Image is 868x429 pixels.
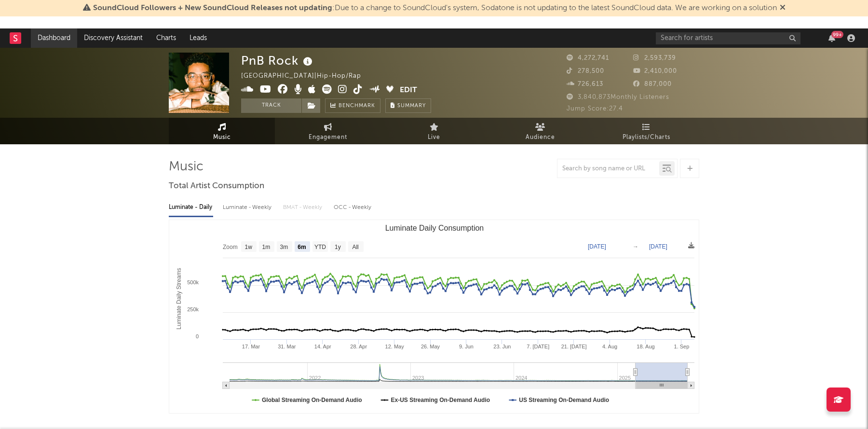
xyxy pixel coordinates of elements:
[187,306,199,312] text: 250k
[567,55,609,61] span: 4,272,741
[493,344,511,349] text: 23. Jun
[350,344,367,349] text: 28. Apr
[93,4,777,12] span: : Due to a change to SoundCloud's system, Sodatone is not updating to the latest SoundCloud data....
[397,103,426,109] span: Summary
[169,199,213,216] div: Luminate - Daily
[352,244,358,250] text: All
[828,34,835,42] button: 99+
[561,344,587,349] text: 21. [DATE]
[567,68,604,74] span: 278,500
[487,118,593,144] a: Audience
[262,244,271,250] text: 1m
[567,94,669,100] span: 3,840,873 Monthly Listeners
[557,165,659,173] input: Search by song name or URL
[567,106,623,112] span: Jump Score: 27.4
[567,81,603,87] span: 726,613
[519,397,609,403] text: US Streaming On-Demand Audio
[633,55,676,61] span: 2,593,739
[196,333,199,339] text: 0
[780,4,786,12] span: Dismiss
[334,199,372,216] div: OCC - Weekly
[391,397,490,403] text: Ex-US Streaming On-Demand Audio
[275,118,381,144] a: Engagement
[633,68,677,74] span: 2,410,000
[187,279,199,285] text: 500k
[649,243,667,250] text: [DATE]
[169,180,264,192] span: Total Artist Consumption
[309,132,347,143] span: Engagement
[459,344,474,349] text: 9. Jun
[381,118,487,144] a: Live
[400,84,417,97] button: Edit
[602,344,617,349] text: 4. Aug
[339,100,375,112] span: Benchmark
[421,344,440,349] text: 26. May
[241,70,372,82] div: [GEOGRAPHIC_DATA] | Hip-Hop/Rap
[335,244,341,250] text: 1y
[633,81,672,87] span: 887,000
[213,132,231,143] span: Music
[242,344,260,349] text: 17. Mar
[593,118,699,144] a: Playlists/Charts
[588,243,606,250] text: [DATE]
[262,397,362,403] text: Global Streaming On-Demand Audio
[223,244,238,250] text: Zoom
[241,53,315,69] div: PnB Rock
[325,98,380,113] a: Benchmark
[633,243,638,250] text: →
[31,28,77,48] a: Dashboard
[527,344,549,349] text: 7. [DATE]
[278,344,296,349] text: 31. Mar
[241,98,301,113] button: Track
[623,132,670,143] span: Playlists/Charts
[385,344,405,349] text: 12. May
[314,244,326,250] text: YTD
[298,244,306,250] text: 6m
[831,31,843,38] div: 99 +
[149,28,183,48] a: Charts
[656,32,800,44] input: Search for artists
[223,199,273,216] div: Luminate - Weekly
[176,268,182,329] text: Luminate Daily Streams
[183,28,214,48] a: Leads
[385,98,431,113] button: Summary
[169,118,275,144] a: Music
[428,132,440,143] span: Live
[169,220,699,413] svg: Luminate Daily Consumption
[77,28,149,48] a: Discovery Assistant
[637,344,654,349] text: 18. Aug
[93,4,332,12] span: SoundCloud Followers + New SoundCloud Releases not updating
[280,244,288,250] text: 3m
[245,244,253,250] text: 1w
[385,224,484,232] text: Luminate Daily Consumption
[674,344,690,349] text: 1. Sep
[526,132,555,143] span: Audience
[314,344,331,349] text: 14. Apr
